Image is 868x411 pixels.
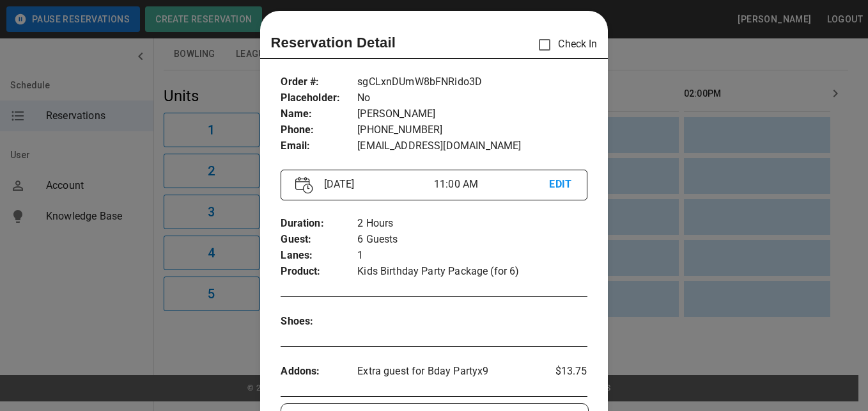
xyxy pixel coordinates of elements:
[319,177,434,192] p: [DATE]
[357,216,587,232] p: 2 Hours
[281,106,357,122] p: Name :
[281,232,357,248] p: Guest :
[434,177,549,192] p: 11:00 AM
[357,74,587,90] p: sgCLxnDUmW8bFNRido3D
[281,264,357,280] p: Product :
[549,177,572,193] p: EDIT
[295,177,313,194] img: Vector
[281,216,357,232] p: Duration :
[357,122,587,138] p: [PHONE_NUMBER]
[357,364,536,379] p: Extra guest for Bday Party x 9
[281,314,357,330] p: Shoes :
[281,74,357,90] p: Order # :
[357,248,587,264] p: 1
[270,32,396,53] p: Reservation Detail
[281,138,357,154] p: Email :
[281,364,357,380] p: Addons :
[357,106,587,122] p: [PERSON_NAME]
[357,138,587,154] p: [EMAIL_ADDRESS][DOMAIN_NAME]
[357,90,587,106] p: No
[281,122,357,138] p: Phone :
[357,232,587,248] p: 6 Guests
[531,31,597,58] p: Check In
[281,90,357,106] p: Placeholder :
[357,264,587,280] p: Kids Birthday Party Package (for 6)
[281,248,357,264] p: Lanes :
[536,364,587,379] p: $13.75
